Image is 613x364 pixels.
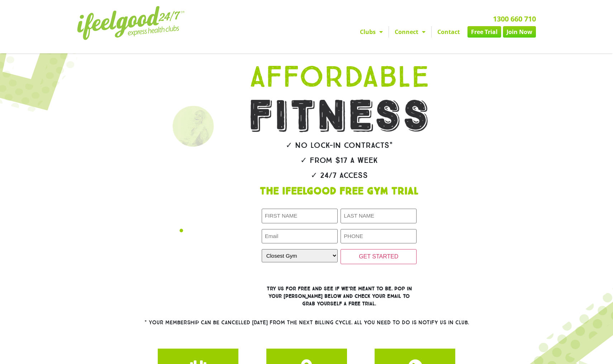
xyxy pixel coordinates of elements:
[493,14,536,24] a: 1300 660 710
[503,26,536,38] a: Join Now
[262,209,338,223] input: FIRST NAME
[389,26,431,38] a: Connect
[228,171,450,179] h2: ✓ 24/7 Access
[341,209,417,223] input: LAST NAME
[467,26,501,38] a: Free Trial
[262,229,338,244] input: Email
[228,141,450,149] h2: ✓ No lock-in contracts*
[240,26,536,38] nav: Menu
[228,186,450,196] h1: The IfeelGood Free Gym Trial
[341,249,417,264] input: GET STARTED
[118,320,495,325] h2: * Your membership can be cancelled [DATE] from the next billing cycle. All you need to do is noti...
[228,156,450,164] h2: ✓ From $17 a week
[341,229,417,244] input: PHONE
[432,26,466,38] a: Contact
[262,285,417,307] h3: Try us for free and see if we’re meant to be. Pop in your [PERSON_NAME] below and check your emai...
[354,26,389,38] a: Clubs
